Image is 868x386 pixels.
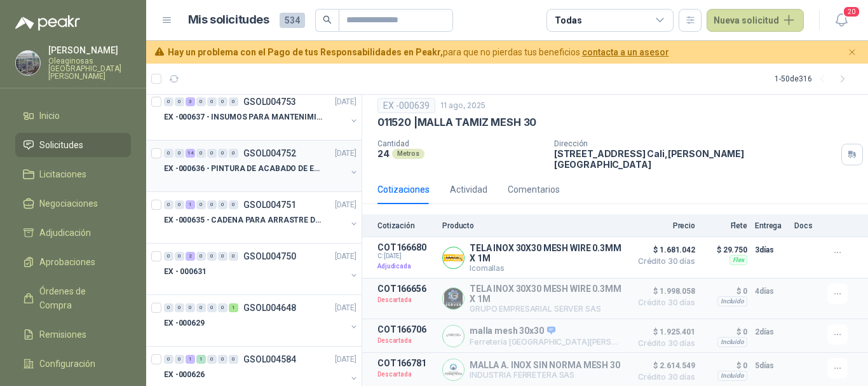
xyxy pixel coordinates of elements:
p: $ 29.750 [703,242,747,258]
a: Configuración [15,352,131,376]
span: $ 1.925.401 [632,324,695,340]
p: 24 [377,148,390,159]
div: 0 [175,200,184,209]
img: Company Logo [443,247,464,268]
p: Icomallas [470,263,624,273]
button: 20 [830,9,853,32]
div: 0 [207,97,217,106]
p: GSOL004584 [243,355,296,364]
a: Inicio [15,104,131,128]
p: GRUPO EMPRESARIAL SERVER SAS [470,304,624,314]
p: Docs [794,221,820,230]
p: Producto [442,221,624,230]
p: Descartada [377,294,435,307]
div: 0 [164,97,173,106]
p: [DATE] [335,96,356,108]
p: COT166781 [377,358,435,368]
span: $ 1.681.042 [632,242,695,258]
p: GSOL004752 [243,149,296,158]
div: 0 [196,252,206,261]
p: Cotización [377,221,435,230]
span: C: [DATE] [377,252,435,260]
p: Flete [703,221,747,230]
p: [DATE] [335,148,356,160]
button: Cerrar [844,45,860,60]
a: Adjudicación [15,221,131,245]
a: Solicitudes [15,133,131,157]
div: 0 [207,303,217,312]
div: 0 [175,303,184,312]
div: 0 [175,355,184,364]
p: [DATE] [335,199,356,211]
p: 3 días [755,242,787,258]
p: Ferretería [GEOGRAPHIC_DATA][PERSON_NAME] [470,337,624,347]
p: GSOL004753 [243,97,296,106]
div: Incluido [717,371,747,381]
p: Descartada [377,334,435,347]
div: 0 [207,355,217,364]
div: 0 [164,252,173,261]
div: Metros [392,149,424,159]
span: Crédito 30 días [632,258,695,265]
div: 0 [218,252,227,261]
a: contacta a un asesor [582,47,669,57]
a: 0 0 1 0 0 0 0 GSOL004751[DATE] EX -000635 - CADENA PARA ARRASTRE DE CANASTAS DE E [164,197,359,238]
span: Adjudicación [39,226,91,240]
a: Negociaciones [15,191,131,216]
div: EX -000639 [377,98,435,113]
div: 0 [207,200,217,209]
span: Aprobaciones [39,255,95,269]
div: 0 [218,355,227,364]
p: EX -000629 [164,317,205,329]
p: 011520 | MALLA TAMIZ MESH 30 [377,116,536,129]
span: $ 1.998.058 [632,284,695,299]
div: 3 [186,97,195,106]
p: 4 días [755,284,787,299]
a: 0 0 14 0 0 0 0 GSOL004752[DATE] EX -000636 - PINTURA DE ACABADO DE EQUIPOS, ESTRUC [164,146,359,186]
div: 0 [229,200,238,209]
img: Company Logo [16,51,40,75]
div: 1 - 50 de 316 [775,69,853,89]
div: 0 [229,355,238,364]
span: Remisiones [39,327,86,341]
p: Dirección [554,139,836,148]
div: Comentarios [508,183,560,196]
a: Aprobaciones [15,250,131,274]
p: Entrega [755,221,787,230]
p: [PERSON_NAME] [48,46,131,55]
p: Adjudicada [377,260,435,273]
p: COT166680 [377,242,435,252]
div: 0 [164,149,173,158]
p: [DATE] [335,251,356,263]
img: Company Logo [443,288,464,309]
p: GSOL004648 [243,303,296,312]
div: 1 [229,303,238,312]
span: para que no pierdas tus beneficios [168,45,669,59]
span: 534 [280,13,305,28]
div: 0 [218,200,227,209]
a: 0 0 2 0 0 0 0 GSOL004750[DATE] EX - 000631 [164,249,359,289]
h1: Mis solicitudes [188,11,269,29]
img: Company Logo [443,359,464,380]
div: 0 [196,200,206,209]
p: TELA INOX 30X30 MESH WIRE 0.3MM X 1M [470,243,624,263]
p: EX -000637 - INSUMOS PARA MANTENIMINENTO MECANICO [164,111,322,123]
p: Descartada [377,368,435,381]
span: Negociaciones [39,196,98,210]
div: 1 [186,355,195,364]
span: Órdenes de Compra [39,284,119,312]
p: GSOL004751 [243,200,296,209]
p: COT166706 [377,324,435,334]
p: $ 0 [703,358,747,373]
div: 0 [175,97,184,106]
p: 11 ago, 2025 [440,100,485,112]
p: EX -000635 - CADENA PARA ARRASTRE DE CANASTAS DE E [164,214,322,226]
div: 0 [196,97,206,106]
div: 1 [186,200,195,209]
p: 5 días [755,358,787,373]
span: Licitaciones [39,167,86,181]
span: Solicitudes [39,138,83,152]
p: [DATE] [335,302,356,314]
div: 0 [175,252,184,261]
span: Crédito 30 días [632,373,695,381]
